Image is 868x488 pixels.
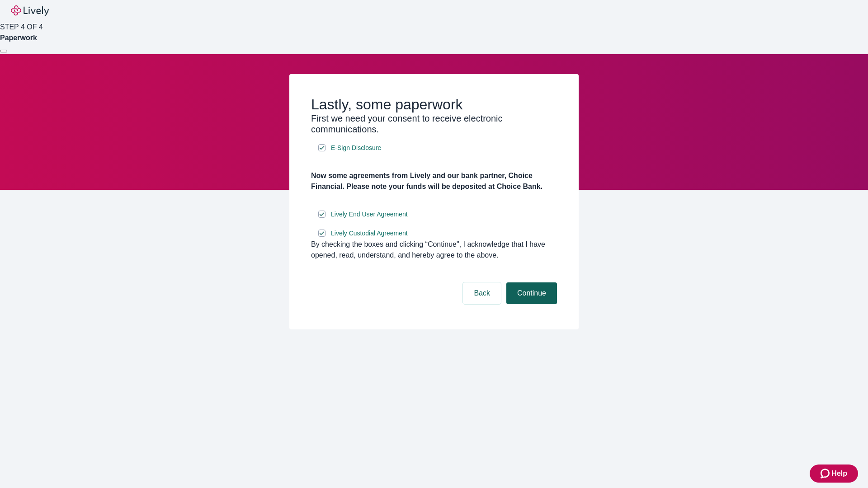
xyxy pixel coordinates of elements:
span: Help [831,468,847,479]
button: Back [463,282,501,304]
a: e-sign disclosure document [329,228,410,239]
button: Continue [506,282,557,304]
span: Lively Custodial Agreement [331,229,408,238]
button: Zendesk support iconHelp [810,465,858,483]
a: e-sign disclosure document [329,142,383,154]
svg: Zendesk support icon [821,468,831,479]
span: Lively End User Agreement [331,210,408,219]
img: Lively [11,5,49,16]
h4: Now some agreements from Lively and our bank partner, Choice Financial. Please note your funds wi... [311,170,557,192]
a: e-sign disclosure document [329,209,410,220]
span: E-Sign Disclosure [331,143,381,153]
div: By checking the boxes and clicking “Continue", I acknowledge that I have opened, read, understand... [311,239,557,261]
h2: Lastly, some paperwork [311,96,557,113]
h3: First we need your consent to receive electronic communications. [311,113,557,135]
